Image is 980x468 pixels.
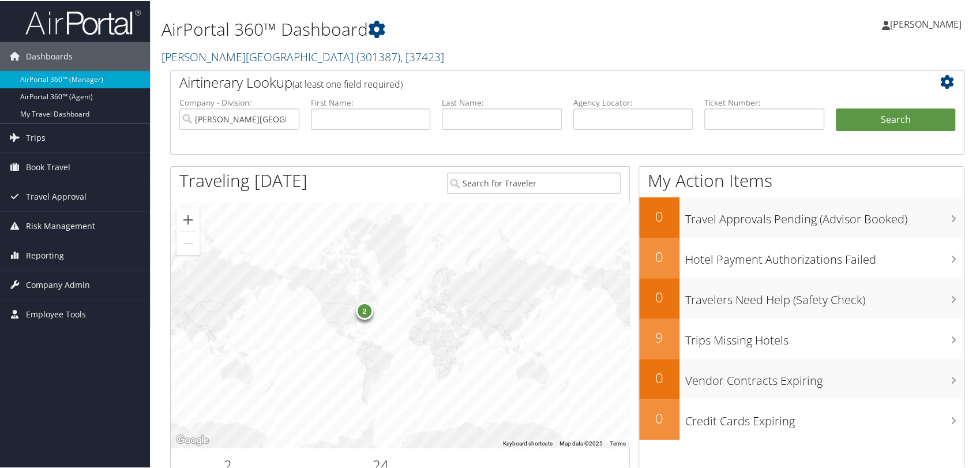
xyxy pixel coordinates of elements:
span: Trips [26,122,46,151]
h1: AirPortal 360™ Dashboard [162,16,703,40]
h3: Travelers Need Help (Safety Check) [685,285,964,307]
h3: Credit Cards Expiring [685,406,964,428]
h2: 0 [639,407,679,427]
h1: Traveling [DATE] [179,167,307,192]
h3: Vendor Contracts Expiring [685,366,964,388]
h1: My Action Items [639,167,964,192]
a: 9Trips Missing Hotels [639,317,964,358]
button: Zoom in [177,207,200,230]
img: airportal-logo.png [25,8,141,35]
h2: 0 [639,367,679,387]
div: 2 [356,301,374,319]
h2: 9 [639,327,679,346]
a: 0Hotel Payment Authorizations Failed [639,237,964,277]
a: Terms (opens in new tab) [610,439,626,445]
a: 0Travel Approvals Pending (Advisor Booked) [639,196,964,237]
a: 0Vendor Contracts Expiring [639,358,964,398]
span: Dashboards [26,41,73,70]
input: Search for Traveler [447,171,621,193]
h2: 0 [639,286,679,306]
button: Zoom out [177,231,200,254]
h3: Travel Approvals Pending (Advisor Booked) [685,204,964,226]
a: 0Travelers Need Help (Safety Check) [639,277,964,317]
button: Keyboard shortcuts [503,439,553,447]
span: Company Admin [26,269,90,298]
span: (at least one field required) [292,77,403,89]
img: Google [174,432,212,447]
span: Map data ©2025 [560,439,603,445]
span: ( 301387 ) [356,48,400,63]
h2: 0 [639,246,679,265]
span: [PERSON_NAME] [890,17,962,29]
h3: Trips Missing Hotels [685,325,964,347]
a: [PERSON_NAME] [882,6,973,40]
label: Last Name: [442,96,562,107]
span: Reporting [26,240,64,269]
a: Open this area in Google Maps (opens a new window) [174,432,212,447]
h2: Airtinerary Lookup [179,72,889,91]
a: 0Credit Cards Expiring [639,398,964,439]
label: Agency Locator: [573,96,693,107]
span: , [ 37423 ] [400,48,444,63]
span: Risk Management [26,211,95,239]
span: Book Travel [26,152,70,181]
span: Employee Tools [26,299,86,328]
h3: Hotel Payment Authorizations Failed [685,245,964,267]
h2: 0 [639,205,679,225]
a: [PERSON_NAME][GEOGRAPHIC_DATA] [162,48,444,63]
label: First Name: [311,96,431,107]
button: Search [836,107,956,130]
label: Company - Division: [179,96,299,107]
label: Ticket Number: [704,96,824,107]
span: Travel Approval [26,181,87,210]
